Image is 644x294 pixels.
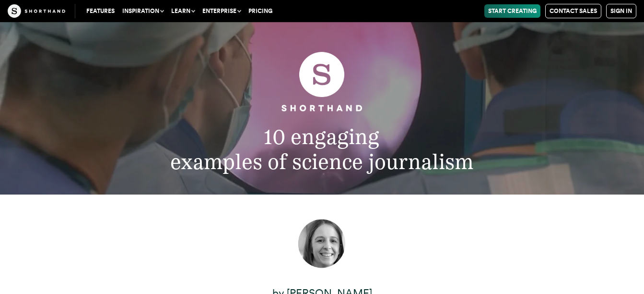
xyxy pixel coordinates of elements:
a: Sign in [606,4,636,18]
a: Contact Sales [545,4,601,18]
a: Features [82,4,118,18]
button: Inspiration [118,4,167,18]
img: The Craft [8,4,65,18]
h2: 10 engaging examples of science journalism [74,124,570,174]
a: Start Creating [484,4,540,18]
button: Enterprise [199,4,245,18]
button: Learn [167,4,199,18]
a: Pricing [245,4,276,18]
